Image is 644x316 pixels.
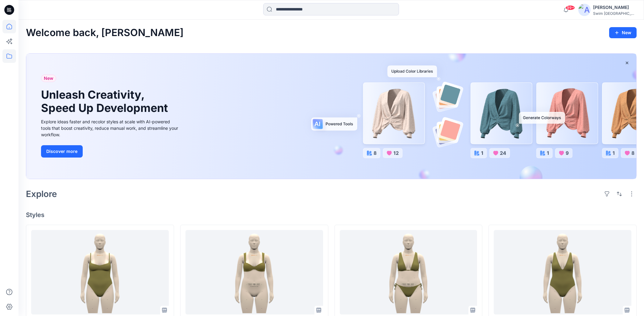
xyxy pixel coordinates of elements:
[41,145,180,158] a: Discover more
[26,189,57,199] h2: Explore
[41,88,171,115] h1: Unleash Creativity, Speed Up Development
[593,11,636,16] div: Swim [GEOGRAPHIC_DATA]
[44,75,53,82] span: New
[41,118,180,138] div: Explore ideas faster and recolor styles at scale with AI-powered tools that boost creativity, red...
[41,145,83,158] button: Discover more
[185,230,323,314] a: ATSS267473NV GC
[31,230,169,314] a: ATSS262342NV JL
[593,4,636,11] div: [PERSON_NAME]
[566,5,575,10] span: 99+
[578,4,591,16] img: avatar
[26,27,184,39] h2: Welcome back, [PERSON_NAME]
[609,27,637,38] button: New
[26,211,637,219] h4: Styles
[494,230,631,314] a: ATSS262352 JZ
[340,230,477,314] a: ATSS267476_ATSS26898NV V2 GC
